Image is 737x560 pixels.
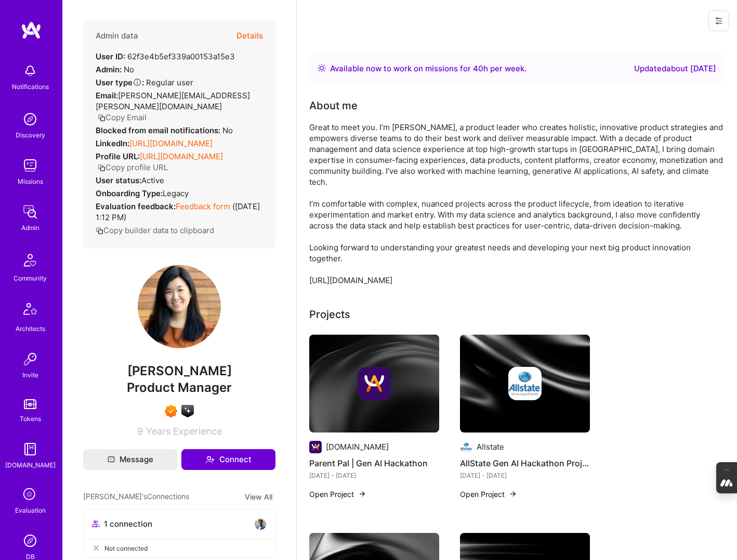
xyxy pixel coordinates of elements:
[20,439,41,460] img: guide book
[83,491,189,503] span: [PERSON_NAME]'s Connections
[309,489,366,500] button: Open Project
[96,31,138,41] h4: Admin data
[108,456,115,463] i: icon Mail
[20,155,41,176] img: teamwork
[460,441,472,453] img: Company logo
[96,125,233,136] div: No
[96,78,144,87] strong: User type :
[15,505,46,516] div: Evaluation
[21,21,42,40] img: logo
[508,367,542,400] img: Company logo
[96,65,122,74] strong: Admin:
[358,367,391,400] img: Company logo
[460,335,590,432] img: cover
[205,455,215,464] i: icon Connect
[309,441,322,453] img: Company logo
[309,335,439,432] img: cover
[309,98,358,113] div: About me
[309,122,725,286] div: Great to meet you. I’m [PERSON_NAME], a product leader who creates holistic, innovative product s...
[634,62,716,75] div: Updated about [DATE]
[181,405,194,417] img: A.I. guild
[129,138,213,148] a: [URL][DOMAIN_NAME]
[96,188,163,198] strong: Onboarding Type:
[137,426,143,437] span: 9
[20,60,41,81] img: bell
[98,162,168,173] button: Copy profile URL
[24,399,36,409] img: tokens
[20,109,41,130] img: discovery
[20,530,41,551] img: Admin Search
[96,175,141,185] strong: User status:
[83,509,275,558] button: 1 connectionavatarNot connected
[12,81,49,92] div: Notifications
[96,64,134,75] div: No
[127,380,232,395] span: Product Manager
[96,138,129,148] strong: LinkedIn:
[21,222,40,233] div: Admin
[242,491,275,503] button: View All
[20,349,41,370] img: Invite
[98,112,147,123] button: Copy Email
[14,273,47,284] div: Community
[477,441,504,452] div: Allstate
[96,227,103,235] i: icon Copy
[309,470,439,481] div: [DATE] - [DATE]
[460,470,590,481] div: [DATE] - [DATE]
[176,201,230,211] a: Feedback form
[96,91,250,111] span: [PERSON_NAME][EMAIL_ADDRESS][PERSON_NAME][DOMAIN_NAME]
[138,265,221,348] img: User Avatar
[96,91,118,100] strong: Email:
[5,460,56,470] div: [DOMAIN_NAME]
[309,456,439,470] h4: Parent Pal | Gen AI Hackathon
[146,426,222,437] span: Years Experience
[309,307,350,322] div: Projects
[16,130,45,141] div: Discovery
[236,21,263,51] button: Details
[163,188,189,198] span: legacy
[83,363,275,379] span: [PERSON_NAME]
[18,298,43,323] img: Architects
[18,176,43,187] div: Missions
[96,52,125,61] strong: User ID:
[140,151,223,161] a: [URL][DOMAIN_NAME]
[133,78,142,87] i: Help
[20,413,41,424] div: Tokens
[96,201,176,211] strong: Evaluation feedback:
[92,520,100,528] i: icon Collaborator
[98,114,106,122] i: icon Copy
[22,370,38,380] div: Invite
[254,518,267,530] img: avatar
[98,164,106,172] i: icon Copy
[318,64,326,72] img: Availability
[181,449,275,470] button: Connect
[509,490,517,498] img: arrow-right
[330,62,527,75] div: Available now to work on missions for h per week .
[96,151,140,161] strong: Profile URL:
[96,201,263,223] div: ( [DATE] 1:12 PM )
[96,125,222,135] strong: Blocked from email notifications:
[141,175,164,185] span: Active
[165,405,177,417] img: Exceptional A.Teamer
[104,543,148,554] span: Not connected
[96,225,214,236] button: Copy builder data to clipboard
[18,248,43,273] img: Community
[20,201,41,222] img: admin teamwork
[96,51,235,62] div: 62f3e4b5ef339a00153a15e3
[20,485,40,505] i: icon SelectionTeam
[460,456,590,470] h4: AllState Gen AI Hackathon Project
[104,518,152,529] span: 1 connection
[473,63,483,73] span: 40
[92,544,100,552] i: icon CloseGray
[16,323,45,334] div: Architects
[96,77,193,88] div: Regular user
[358,490,366,498] img: arrow-right
[460,489,517,500] button: Open Project
[83,449,177,470] button: Message
[326,441,389,452] div: [DOMAIN_NAME]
